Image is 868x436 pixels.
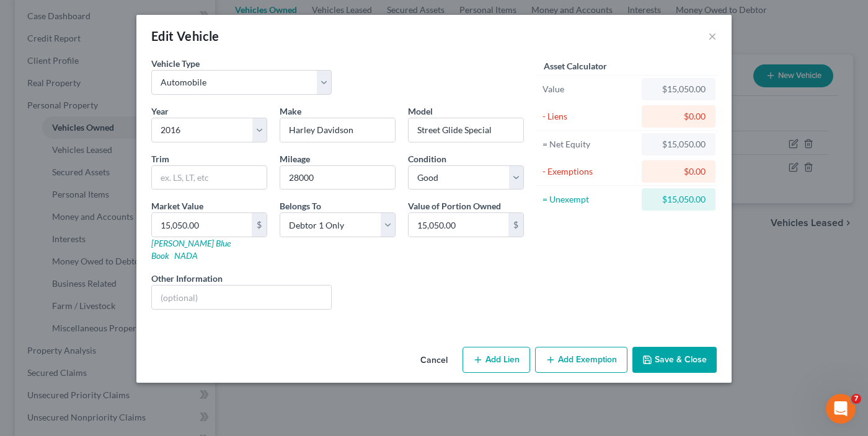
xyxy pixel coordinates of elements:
input: 0.00 [152,213,252,237]
div: $ [508,213,523,237]
span: Belongs To [280,201,321,211]
div: $ [252,213,267,237]
label: Year [151,105,169,118]
a: NADA [174,250,198,261]
input: ex. Nissan [280,118,395,142]
div: Value [542,83,636,95]
div: = Unexempt [542,193,636,206]
div: Edit Vehicle [151,27,219,45]
div: $15,050.00 [652,138,706,150]
label: Value of Portion Owned [408,199,501,212]
div: - Exemptions [542,165,636,178]
button: Add Exemption [535,347,627,373]
input: 0.00 [409,213,508,237]
iframe: Intercom live chat [826,394,856,424]
input: -- [280,166,395,190]
label: Asset Calculator [544,59,607,72]
input: ex. Altima [409,118,523,142]
button: × [708,28,717,43]
input: (optional) [152,286,331,309]
div: $0.00 [652,110,706,123]
span: Make [280,106,301,116]
div: $0.00 [652,165,706,178]
label: Market Value [151,199,203,212]
button: Cancel [410,348,458,373]
label: Condition [408,152,446,165]
button: Add Lien [463,347,530,373]
label: Model [408,105,433,118]
label: Mileage [280,152,310,165]
div: $15,050.00 [652,83,706,95]
span: 7 [851,394,861,404]
div: - Liens [542,110,636,123]
label: Vehicle Type [151,57,200,70]
label: Other Information [151,272,223,285]
label: Trim [151,152,169,165]
input: ex. LS, LT, etc [152,166,267,190]
a: [PERSON_NAME] Blue Book [151,238,231,261]
button: Save & Close [632,347,717,373]
div: = Net Equity [542,138,636,150]
div: $15,050.00 [652,193,706,206]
